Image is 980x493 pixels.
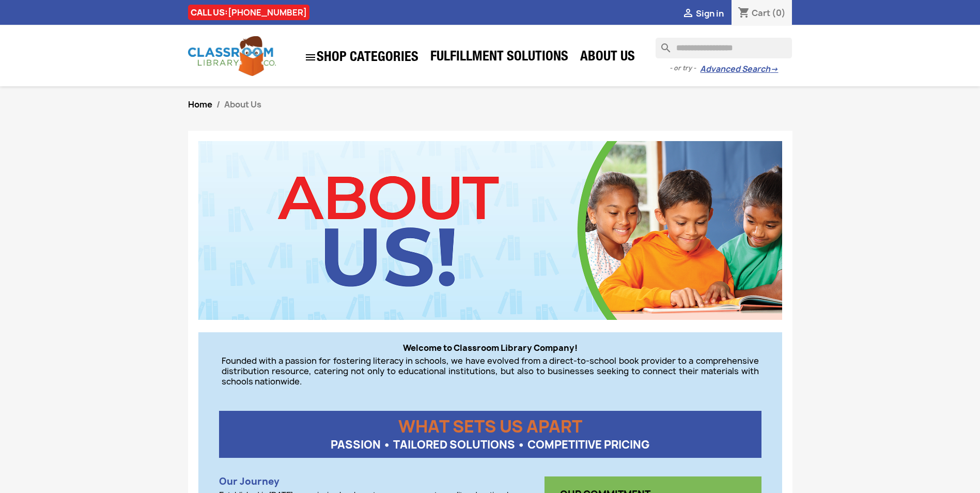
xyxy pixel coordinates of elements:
a: SHOP CATEGORIES [299,46,424,69]
i: shopping_cart [738,7,750,20]
p: Welcome to Classroom Library Company! [222,343,759,353]
span: (0) [772,7,786,19]
p: WHAT SETS US APART [219,411,761,432]
p: Founded with a passion for fostering literacy in schools, we have evolved from a direct-to-school... [222,356,759,387]
h3: Our Journey [219,476,524,487]
img: Classroom Library Company [188,36,276,76]
span: → [770,64,778,74]
span: Sign in [696,8,724,19]
input: Search [656,38,792,58]
div: CALL US: [188,5,309,20]
i:  [304,51,317,64]
p: PASSION • TAILORED SOLUTIONS • COMPETITIVE PRICING [219,440,761,458]
i: search [656,38,668,50]
a: Home [188,99,212,110]
img: CLC_About_Us.jpg [198,141,782,320]
span: About Us [224,99,261,110]
span: Cart [752,7,770,19]
span: - or try - [670,63,700,73]
a: Fulfillment Solutions [425,48,573,68]
a:  Sign in [682,8,724,19]
a: [PHONE_NUMBER] [228,7,307,18]
a: Advanced Search→ [700,64,778,74]
a: About Us [575,48,640,68]
i:  [682,8,694,20]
